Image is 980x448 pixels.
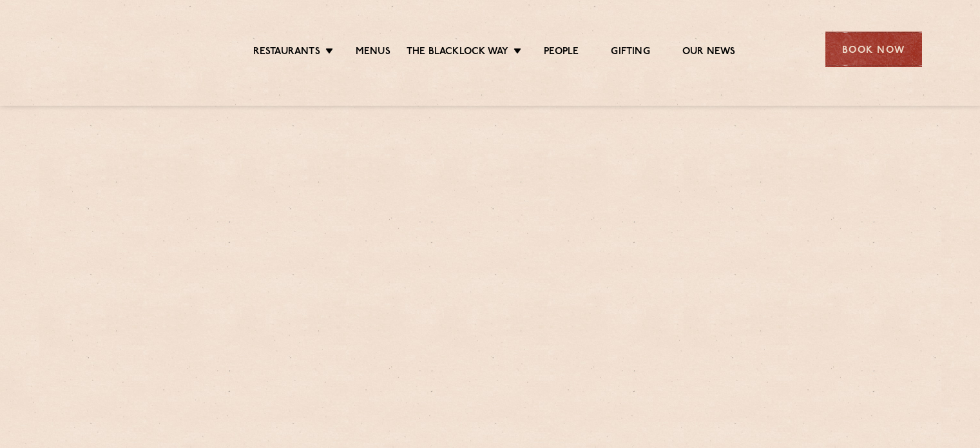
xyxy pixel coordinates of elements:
[611,46,649,60] a: Gifting
[825,32,922,67] div: Book Now
[544,46,579,60] a: People
[59,12,170,86] img: svg%3E
[682,46,736,60] a: Our News
[356,46,390,60] a: Menus
[407,46,508,60] a: The Blacklock Way
[253,46,320,60] a: Restaurants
